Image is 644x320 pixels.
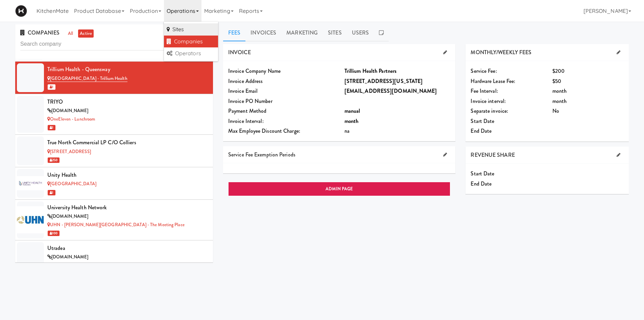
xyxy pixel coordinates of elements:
span: Invoice Interval: [228,117,264,125]
img: Micromart [15,5,27,17]
input: Search company [20,38,208,50]
span: 100 [48,231,59,236]
div: University Health Network [47,202,208,213]
span: Invoice PO Number [228,97,272,105]
span: Start Date [471,117,494,125]
li: Trillium Health - Queensway[GEOGRAPHIC_DATA] - Trillium Health 1 [15,62,213,94]
li: Utradea[DOMAIN_NAME]OneEleven - Lunchroom 1 [15,240,213,281]
span: Invoice Address [228,77,263,85]
div: Trillium Health - Queensway [47,64,208,74]
span: REVENUE SHARE [471,151,515,159]
div: na [344,126,451,136]
div: True North Commercial LP c/o Colliers [47,137,208,148]
span: $200 [552,67,565,75]
a: OneEleven - Lunchroom [47,262,95,269]
a: all [66,29,75,38]
a: Operators [164,47,218,60]
span: COMPANIES [20,29,59,37]
span: 250 [48,157,59,163]
span: Hardware Lease Fee: [471,77,515,85]
span: Service Fee Exemption Periods [228,151,295,158]
a: ADMIN PAGE [228,182,450,196]
span: Invoice interval: [471,97,506,105]
a: [GEOGRAPHIC_DATA] - Trillium Health [47,75,127,82]
a: OneEleven - Lunchroom [47,116,95,122]
a: Fees [223,24,245,41]
b: Trillium Health Partners [344,67,397,75]
span: month [552,97,567,105]
div: [DOMAIN_NAME] [47,212,208,221]
a: [GEOGRAPHIC_DATA] [47,180,96,187]
span: Start Date [471,170,494,177]
span: $50 [552,77,561,85]
b: month [344,117,359,125]
div: Utradea [47,243,208,253]
a: Companies [164,36,218,48]
div: No [552,106,624,116]
a: active [78,29,94,38]
a: Marketing [281,24,323,41]
li: True North Commercial LP c/o Colliers[STREET_ADDRESS] 250 [15,135,213,167]
span: Separate invoice: [471,107,508,115]
li: University Health Network[DOMAIN_NAME]UHN - [PERSON_NAME][GEOGRAPHIC_DATA] - The Meeting Place 100 [15,200,213,240]
div: Unity Health [47,170,208,180]
a: UHN - [PERSON_NAME][GEOGRAPHIC_DATA] - The Meeting Place [47,221,185,228]
span: Max Employee Discount Charge: [228,127,300,135]
div: [DOMAIN_NAME] [47,253,208,261]
span: MONTHLY/WEEKLY FEES [471,48,531,56]
span: 1 [48,84,55,90]
a: Users [347,24,374,41]
a: Sites [164,23,218,36]
a: [STREET_ADDRESS] [47,148,91,155]
span: INVOICE [228,48,251,56]
span: 1 [48,190,55,195]
span: month [552,87,567,95]
li: TRIYO[DOMAIN_NAME]OneEleven - Lunchroom 1 [15,94,213,135]
div: [DOMAIN_NAME] [47,107,208,115]
li: Unity Health[GEOGRAPHIC_DATA] 1 [15,167,213,200]
b: [STREET_ADDRESS][US_STATE] [344,77,423,85]
a: Sites [323,24,347,41]
b: [EMAIL_ADDRESS][DOMAIN_NAME] [344,87,437,95]
a: Invoices [245,24,281,41]
b: manual [344,107,360,115]
span: Invoice Email [228,87,258,95]
span: 1 [48,125,55,130]
span: Fee Interval: [471,87,498,95]
span: Invoice Company Name [228,67,281,75]
span: End Date [471,127,492,135]
span: Payment Method [228,107,266,115]
span: Service Fee: [471,67,497,75]
span: End Date [471,180,492,188]
div: TRIYO [47,97,208,107]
